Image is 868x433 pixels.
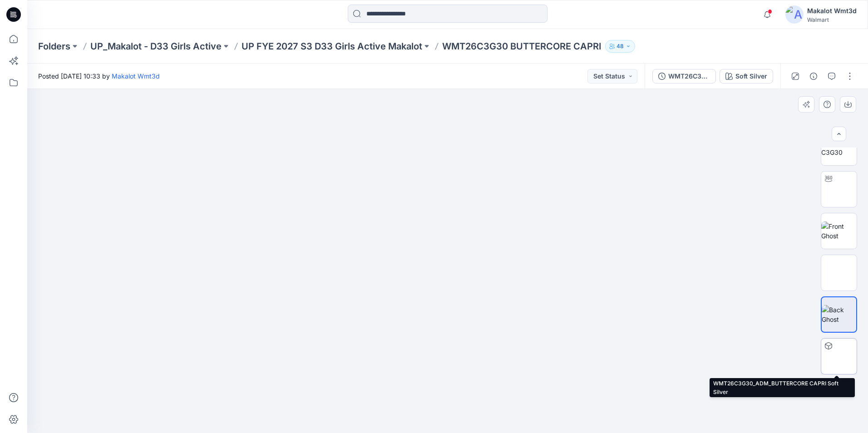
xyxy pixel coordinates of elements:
[822,305,856,324] img: Back Ghost
[821,138,857,157] img: WMT26C3G30
[442,40,602,53] p: WMT26C3G30 BUTTERCORE CAPRI
[807,5,857,16] div: Makalot Wmt3d
[90,40,222,53] a: UP_Makalot - D33 Girls Active
[806,69,821,84] button: Details
[616,41,624,51] p: 48
[38,71,160,81] span: Posted [DATE] 10:33 by
[242,40,422,53] a: UP FYE 2027 S3 D33 Girls Active Makalot
[785,5,804,24] img: avatar
[652,69,716,84] button: WMT26C3G30_ADM_BUTTERCORE CAPRI
[735,71,767,81] div: Soft Silver
[605,40,635,53] button: 48
[720,69,773,84] button: Soft Silver
[821,221,857,241] img: Front Ghost
[668,71,710,81] div: WMT26C3G30_ADM_BUTTERCORE CAPRI
[807,16,857,23] div: Walmart
[112,72,160,80] a: Makalot Wmt3d
[38,40,70,53] a: Folders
